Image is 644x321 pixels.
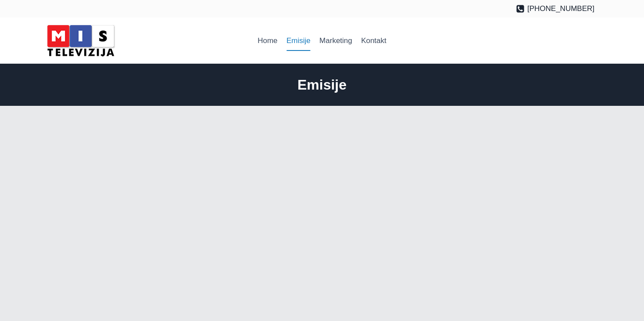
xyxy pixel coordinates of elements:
[43,22,118,59] img: MIS Television
[357,30,391,51] a: Kontakt
[527,3,594,14] span: [PHONE_NUMBER]
[422,127,594,224] iframe: Serbian Film Festival | Sydney 2024
[253,30,391,51] nav: Primary Navigation
[236,127,408,224] iframe: Srbi za srbe - za porodicu Đeković
[282,30,315,51] a: Emisije
[50,74,594,95] h1: Emisije
[315,30,357,51] a: Marketing
[253,30,282,51] a: Home
[516,3,594,14] a: [PHONE_NUMBER]
[50,127,222,224] iframe: Serbian Film Festival | Sydney 2025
